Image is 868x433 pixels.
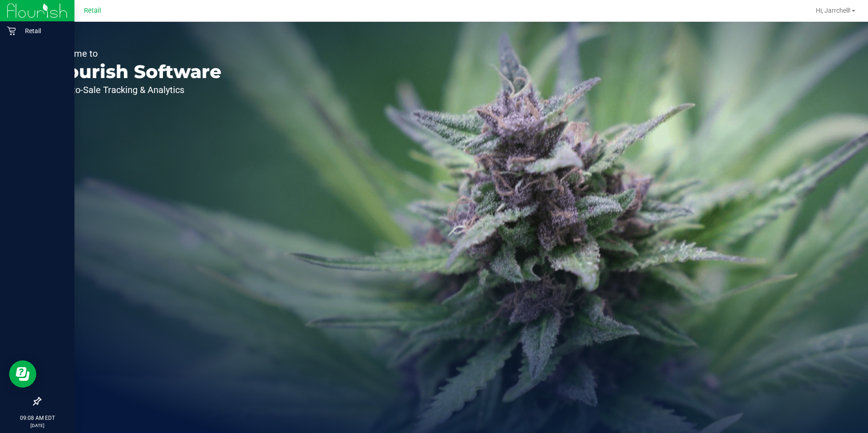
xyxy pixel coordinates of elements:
p: Retail [16,25,70,36]
p: [DATE] [4,422,70,429]
iframe: Resource center [9,360,36,388]
span: Hi, Jarrchell! [816,7,851,14]
p: Welcome to [49,49,222,58]
p: Seed-to-Sale Tracking & Analytics [49,85,222,94]
p: 09:08 AM EDT [4,414,70,422]
span: Retail [84,7,101,15]
inline-svg: Retail [7,26,16,35]
p: Flourish Software [49,63,222,81]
